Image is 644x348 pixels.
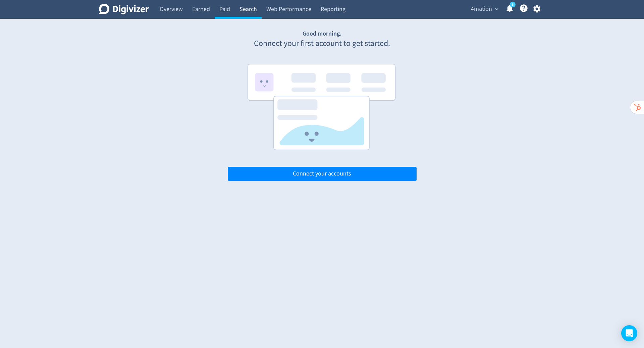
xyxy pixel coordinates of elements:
[494,6,500,12] span: expand_more
[293,171,351,177] span: Connect your accounts
[469,4,500,14] button: 4mation
[471,4,492,14] span: 4mation
[228,167,417,181] button: Connect your accounts
[228,170,417,178] a: Connect your accounts
[228,38,417,49] p: Connect your first account to get started.
[228,30,417,38] h1: Good morning.
[510,2,516,7] a: 5
[621,325,637,341] div: Open Intercom Messenger
[512,2,514,7] text: 5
